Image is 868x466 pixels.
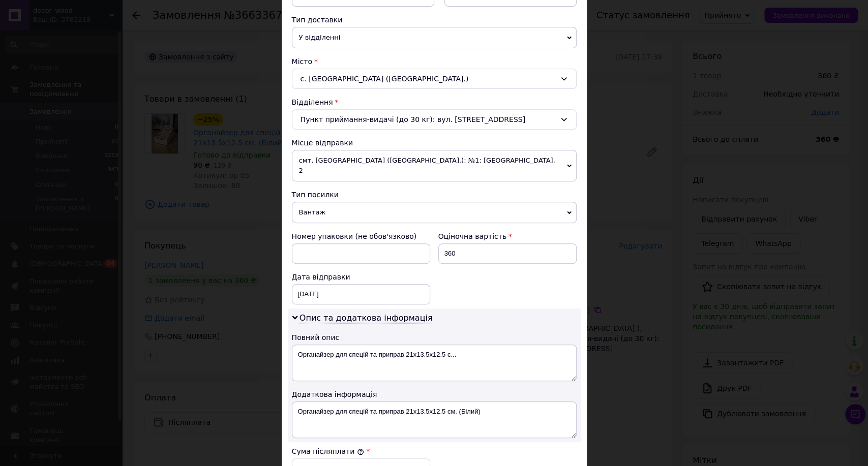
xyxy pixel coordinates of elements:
span: Тип доставки [292,16,343,24]
span: Опис та додаткова інформація [300,313,433,323]
label: Сума післяплати [292,447,364,455]
div: Номер упаковки (не обов'язково) [292,231,430,241]
div: Дата відправки [292,272,430,282]
span: Тип посилки [292,191,339,199]
textarea: Органайзер для спецій та приправ 21х13.5х12.5 с... [292,345,577,381]
span: смт. [GEOGRAPHIC_DATA] ([GEOGRAPHIC_DATA].): №1: [GEOGRAPHIC_DATA], 2 [292,150,577,181]
div: Додаткова інформація [292,389,577,399]
div: с. [GEOGRAPHIC_DATA] ([GEOGRAPHIC_DATA].) [292,69,577,89]
div: Місто [292,56,577,67]
textarea: Органайзер для спецій та приправ 21х13.5х12.5 см. (Білий) [292,401,577,438]
span: У відділенні [292,27,577,48]
span: Вантаж [292,202,577,223]
div: Оціночна вартість [438,231,577,241]
div: Відділення [292,97,577,107]
span: Місце відправки [292,139,353,147]
div: Пункт приймання-видачі (до 30 кг): вул. [STREET_ADDRESS] [292,109,577,130]
div: Повний опис [292,332,577,343]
